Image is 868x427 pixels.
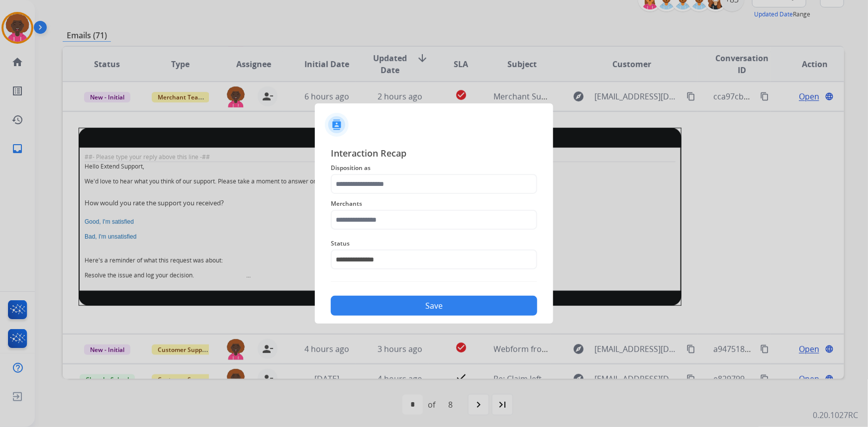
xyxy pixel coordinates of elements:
span: Disposition as [331,162,537,174]
button: Save [331,296,537,316]
img: contactIcon [325,113,349,137]
span: Interaction Recap [331,146,537,162]
span: Merchants [331,198,537,210]
img: contact-recap-line.svg [331,281,537,282]
p: 0.20.1027RC [813,409,858,421]
span: Status [331,238,537,250]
